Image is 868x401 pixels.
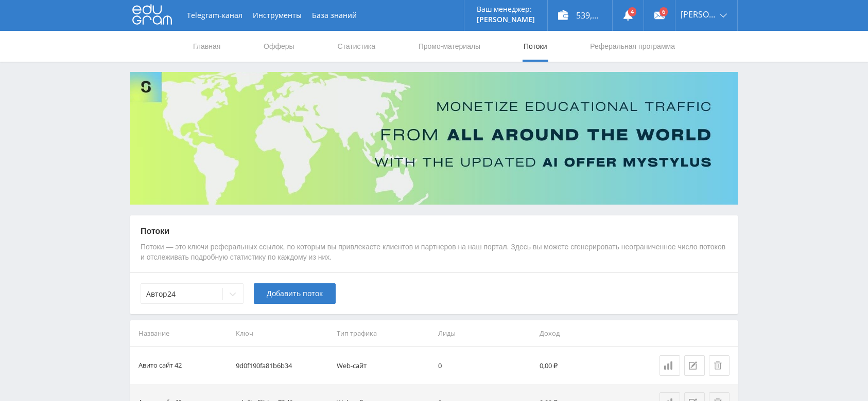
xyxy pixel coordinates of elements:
a: Главная [192,31,221,62]
p: [PERSON_NAME] [477,15,535,24]
th: Тип трафика [333,320,434,347]
img: Banner [130,72,738,205]
p: Потоки — это ключи реферальных ссылок, по которым вы привлекаете клиентов и партнеров на наш порт... [141,242,727,262]
p: Потоки [141,226,727,237]
a: Реферальная программа [589,31,676,62]
td: 0,00 ₽ [535,347,637,384]
td: 0 [434,347,535,384]
span: [PERSON_NAME] [681,10,717,19]
th: Название [130,320,232,347]
th: Ключ [232,320,333,347]
a: Статистика [659,355,680,376]
a: Офферы [263,31,296,62]
th: Доход [535,320,637,347]
td: Web-сайт [333,347,434,384]
p: Ваш менеджер: [477,5,535,13]
th: Лиды [434,320,535,347]
button: Редактировать [684,355,705,376]
div: Авито сайт 42 [138,360,182,372]
span: Добавить поток [267,289,323,298]
button: Добавить поток [254,283,336,304]
td: 9d0f190fa81b6b34 [232,347,333,384]
a: Статистика [336,31,376,62]
a: Потоки [523,31,548,62]
button: Удалить [709,355,730,376]
a: Промо-материалы [418,31,481,62]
